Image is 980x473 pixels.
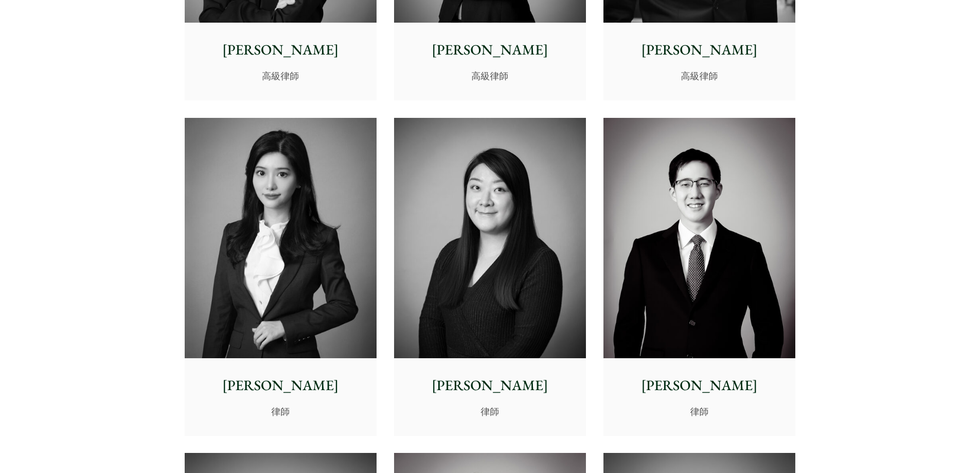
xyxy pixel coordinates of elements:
a: [PERSON_NAME] 律師 [603,118,795,436]
p: [PERSON_NAME] [193,39,368,61]
p: [PERSON_NAME] [612,375,787,396]
p: [PERSON_NAME] [402,39,578,61]
a: Florence Yan photo [PERSON_NAME] 律師 [185,118,377,436]
p: 律師 [193,405,368,418]
p: 律師 [612,405,787,418]
p: 律師 [402,405,578,418]
p: [PERSON_NAME] [402,375,578,396]
p: [PERSON_NAME] [612,39,787,61]
p: 高級律師 [193,69,368,83]
a: [PERSON_NAME] 律師 [394,118,586,436]
p: 高級律師 [612,69,787,83]
img: Florence Yan photo [185,118,377,358]
p: 高級律師 [402,69,578,83]
p: [PERSON_NAME] [193,375,368,396]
